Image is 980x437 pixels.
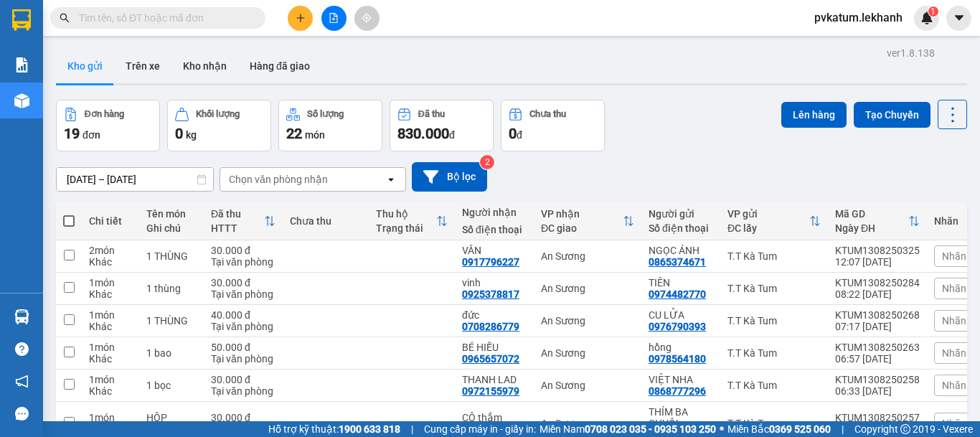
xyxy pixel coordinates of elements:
[186,129,197,141] span: kg
[60,13,70,23] span: search
[449,129,455,141] span: đ
[529,109,566,119] div: Chưa thu
[286,125,302,142] span: 22
[56,100,160,151] button: Đơn hàng19đơn
[321,6,347,31] button: file-add
[462,245,527,256] div: VÂN
[649,321,706,332] div: 0976790393
[89,256,132,268] div: Khác
[339,423,400,435] strong: 1900 633 818
[390,100,494,151] button: Đã thu830.000đ
[835,385,920,397] div: 06:33 [DATE]
[727,418,821,429] div: T.T Kà Tum
[211,208,264,220] div: Đã thu
[424,421,536,437] span: Cung cấp máy in - giấy in:
[85,109,124,119] div: Đơn hàng
[835,245,920,256] div: KTUM1308250325
[900,424,910,434] span: copyright
[835,222,908,234] div: Ngày ĐH
[89,412,132,423] div: 1 món
[15,375,29,388] span: notification
[727,315,821,326] div: T.T Kà Tum
[211,277,275,288] div: 30.000 đ
[211,288,275,300] div: Tại văn phòng
[89,245,132,256] div: 2 món
[928,6,938,17] sup: 1
[211,353,275,365] div: Tại văn phòng
[649,288,706,300] div: 0974482770
[854,102,930,128] button: Tạo Chuyến
[769,423,831,435] strong: 0369 525 060
[462,385,519,397] div: 0972155979
[942,347,966,359] span: Nhãn
[146,250,197,262] div: 1 THÙNG
[211,309,275,321] div: 40.000 đ
[114,49,171,83] button: Trên xe
[412,162,487,192] button: Bộ lọc
[541,208,623,220] div: VP nhận
[942,315,966,326] span: Nhãn
[720,202,828,240] th: Toggle SortBy
[14,57,29,72] img: solution-icon
[385,174,397,185] svg: open
[835,288,920,300] div: 08:22 [DATE]
[541,380,634,391] div: An Sương
[211,245,275,256] div: 30.000 đ
[887,45,935,61] div: ver 1.8.138
[211,222,264,234] div: HTTT
[781,102,847,128] button: Lên hàng
[462,412,527,423] div: CÔ thắm
[146,283,197,294] div: 1 thùng
[278,100,382,151] button: Số lượng22món
[509,125,517,142] span: 0
[171,49,238,83] button: Kho nhận
[942,283,966,294] span: Nhãn
[727,222,809,234] div: ĐC lấy
[835,342,920,353] div: KTUM1308250263
[146,208,197,220] div: Tên món
[83,129,100,141] span: đơn
[480,155,494,169] sup: 2
[727,421,831,437] span: Miền Bắc
[56,49,114,83] button: Kho gửi
[89,321,132,332] div: Khác
[727,347,821,359] div: T.T Kà Tum
[79,10,248,26] input: Tìm tên, số ĐT hoặc mã đơn
[204,202,283,240] th: Toggle SortBy
[727,283,821,294] div: T.T Kà Tum
[462,321,519,332] div: 0708286779
[462,207,527,218] div: Người nhận
[418,109,445,119] div: Đã thu
[175,125,183,142] span: 0
[296,13,306,23] span: plus
[89,342,132,353] div: 1 món
[942,250,966,262] span: Nhãn
[376,222,436,234] div: Trạng thái
[727,250,821,262] div: T.T Kà Tum
[12,9,31,31] img: logo-vxr
[803,9,914,27] span: pvkatum.lekhanh
[649,353,706,365] div: 0978564180
[14,309,29,324] img: warehouse-icon
[541,315,634,326] div: An Sương
[462,374,527,385] div: THANH LAD
[89,215,132,227] div: Chi tiết
[953,11,966,24] span: caret-down
[211,385,275,397] div: Tại văn phòng
[462,309,527,321] div: đức
[211,374,275,385] div: 30.000 đ
[15,342,29,356] span: question-circle
[835,353,920,365] div: 06:57 [DATE]
[376,208,436,220] div: Thu hộ
[942,418,966,429] span: Nhãn
[211,321,275,332] div: Tại văn phòng
[649,342,713,353] div: hồng
[89,374,132,385] div: 1 món
[305,129,325,141] span: món
[64,125,80,142] span: 19
[462,288,519,300] div: 0925378817
[211,412,275,423] div: 30.000 đ
[842,421,844,437] span: |
[354,6,380,31] button: aim
[462,277,527,288] div: vinh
